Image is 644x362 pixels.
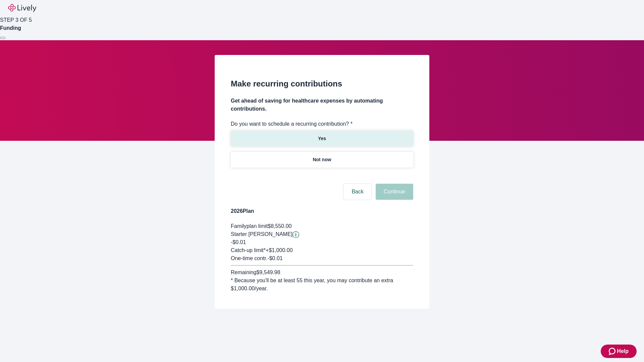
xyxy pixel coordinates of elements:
button: Not now [231,152,413,168]
button: Lively will contribute $0.01 to establish your account [292,231,299,238]
div: * Because you'll be at least 55 this year, you may contribute an extra $1,000.00 /year. [231,277,413,293]
span: $9,549.98 [256,269,280,275]
button: Yes [231,131,413,146]
span: Remaining [231,269,256,275]
p: Not now [313,156,331,163]
span: Starter [PERSON_NAME] [231,231,292,237]
span: Family plan limit [231,223,268,229]
label: Do you want to schedule a recurring contribution? * [231,120,353,128]
button: Zendesk support iconHelp [601,345,637,358]
span: $8,550.00 [268,223,291,229]
button: Back [343,184,372,200]
p: Yes [318,135,326,142]
h4: 2026 Plan [231,207,413,215]
h4: Get ahead of saving for healthcare expenses by automating contributions. [231,97,413,113]
span: - $0.01 [267,255,282,261]
span: Catch-up limit* [231,247,266,253]
svg: Starter penny details [292,231,299,238]
svg: Zendesk support icon [609,347,617,355]
span: Help [617,347,629,355]
span: + $1,000.00 [266,247,293,253]
span: One-time contr. [231,255,267,261]
span: -$0.01 [231,239,246,245]
img: Lively [8,4,36,12]
h2: Make recurring contributions [231,78,413,90]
